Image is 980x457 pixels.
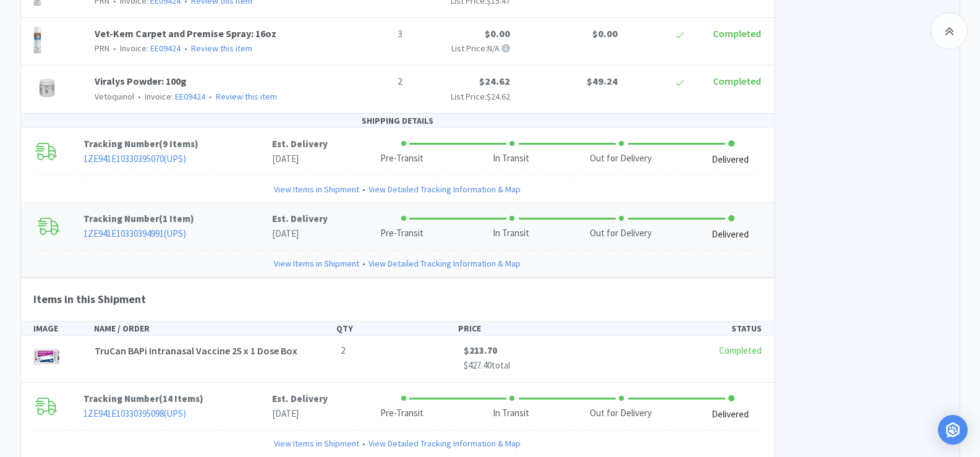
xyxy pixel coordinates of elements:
div: Pre-Transit [380,152,424,166]
span: • [111,43,118,54]
img: cb81f71e5dd54cccadb12006eee62458_263484.png [33,26,42,53]
span: • [359,257,369,270]
span: $0.00 [592,27,618,40]
p: [DATE] [272,152,328,166]
span: $24.62 [479,75,510,87]
span: Invoice: [134,91,205,102]
img: 6802f498dad94408a9365d6d12f783a0_28073.png [33,343,61,370]
a: 1ZE941E10330395098(UPS) [83,408,186,419]
span: • [136,91,143,102]
a: EE09424 [175,91,205,102]
a: Vet-Kem Carpet and Premise Spray: 16oz [95,27,276,40]
p: Tracking Number ( ) [83,211,272,226]
div: In Transit [493,152,529,166]
div: Pre-Transit [380,406,424,421]
h4: Items in this Shipment [21,278,774,321]
span: $427.40 [464,359,492,371]
p: total [464,358,577,373]
p: List Price: [412,90,510,103]
a: 1ZE941E10330394991(UPS) [83,228,186,239]
p: Tracking Number ( ) [83,391,272,406]
div: Pre-Transit [380,226,424,241]
a: EE09424 [150,43,181,54]
div: QTY [336,322,458,335]
span: • [207,91,214,102]
p: Est. Delivery [272,391,328,406]
div: Out for Delivery [590,226,652,241]
div: In Transit [493,406,529,421]
span: $0.00 [485,27,510,40]
span: $213.70 [464,344,497,356]
div: Delivered [712,408,749,422]
span: $24.62 [487,91,510,102]
a: View Detailed Tracking Information & Map [369,257,521,270]
span: 9 Items [163,138,195,150]
div: Open Intercom Messenger [938,415,968,445]
a: Review this item [216,91,277,102]
p: List Price: N/A [412,41,510,55]
p: [DATE] [272,406,328,421]
span: PRN [95,43,109,54]
p: 2 [341,343,454,358]
p: [DATE] [272,226,328,241]
a: View Items in Shipment [274,257,359,270]
a: View Items in Shipment [274,182,359,196]
a: 1ZE941E10330395070(UPS) [83,153,186,164]
span: 14 Items [163,393,200,404]
p: 3 [341,26,403,42]
span: Vetoquinol [95,91,134,102]
p: Est. Delivery [272,211,328,226]
p: Tracking Number ( ) [83,137,272,152]
span: Invoice: [109,43,181,54]
span: Completed [719,344,762,356]
div: STATUS [579,322,762,335]
div: Delivered [712,153,749,167]
span: • [359,182,369,196]
div: NAME / ORDER [94,322,337,335]
span: Completed [713,75,761,87]
div: SHIPPING DETAILS [21,114,774,128]
span: • [359,437,369,450]
a: View Detailed Tracking Information & Map [369,437,521,450]
span: TruCan BAPi Intranasal Vaccine 25 x 1 Dose Box [95,344,297,357]
div: IMAGE [33,322,94,335]
div: Out for Delivery [590,406,652,421]
a: Viralys Powder: 100g [95,75,187,87]
p: Est. Delivery [272,137,328,152]
span: $49.24 [587,75,618,87]
span: • [182,43,189,54]
img: 0b95321bc5a241eda73e1345f6f9aca0_30656.png [33,74,61,101]
span: Completed [713,27,761,40]
p: 2 [341,74,403,90]
div: In Transit [493,226,529,241]
div: PRICE [458,322,579,335]
a: Review this item [191,43,252,54]
div: Delivered [712,228,749,242]
div: Out for Delivery [590,152,652,166]
a: View Items in Shipment [274,437,359,450]
span: 1 Item [163,213,190,224]
a: View Detailed Tracking Information & Map [369,182,521,196]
